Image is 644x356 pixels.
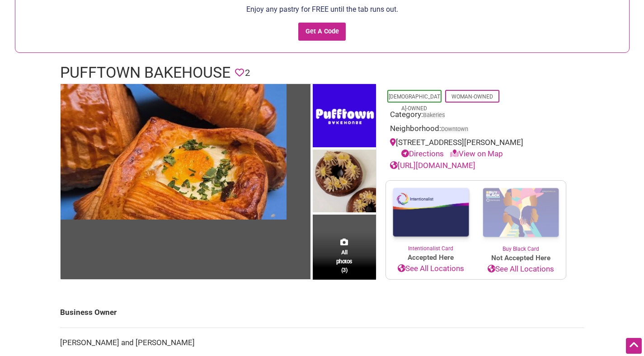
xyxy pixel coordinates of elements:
[390,109,562,123] div: Category:
[20,4,625,15] p: Enjoy any pastry for FREE until the tab runs out.
[389,94,440,112] a: [DEMOGRAPHIC_DATA]-Owned
[476,181,566,253] a: Buy Black Card
[386,263,476,275] a: See All Locations
[476,263,566,275] a: See All Locations
[390,137,562,160] div: [STREET_ADDRESS][PERSON_NAME]
[476,181,566,245] img: Buy Black Card
[423,112,445,118] a: Bakeries
[626,338,642,354] div: Scroll Back to Top
[476,253,566,263] span: Not Accepted Here
[313,84,376,150] img: Pufftown Bakehouse - Logo
[401,149,444,158] a: Directions
[60,62,230,84] h1: Pufftown Bakehouse
[451,94,493,100] a: Woman-Owned
[390,161,475,170] a: [URL][DOMAIN_NAME]
[336,248,353,274] span: All photos (3)
[60,298,584,328] td: Business Owner
[386,181,476,244] img: Intentionalist Card
[390,123,562,137] div: Neighborhood:
[450,149,503,158] a: View on Map
[441,126,468,132] span: Downtown
[298,23,346,41] input: Get A Code
[245,66,250,80] span: 2
[313,150,376,215] img: Pufftown Bakehouse - Sweet Croissants
[386,181,476,253] a: Intentionalist Card
[386,253,476,263] span: Accepted Here
[61,84,287,220] img: Pufftown Bakehouse - Croissants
